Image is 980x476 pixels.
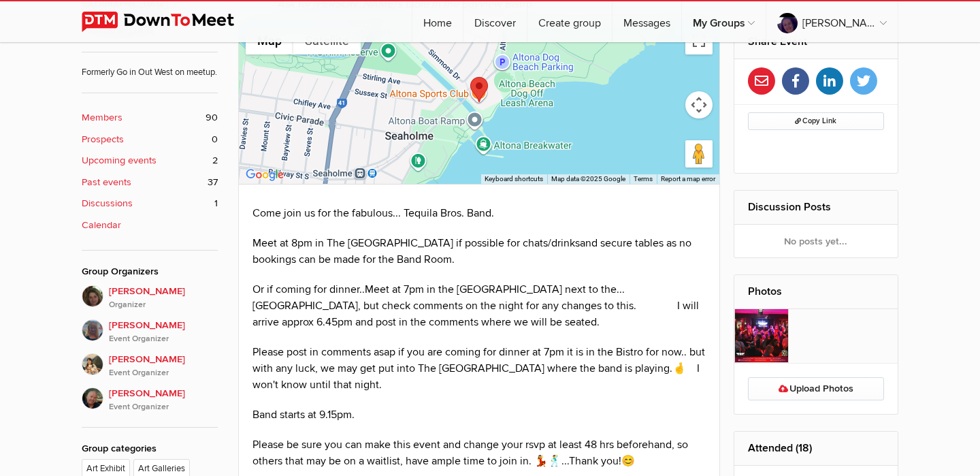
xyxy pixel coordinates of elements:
[82,441,218,456] div: Group categories
[685,91,713,118] button: Map camera controls
[682,1,766,42] a: My Groups
[748,112,885,130] button: Copy Link
[109,284,218,311] span: [PERSON_NAME]
[412,1,463,42] a: Home
[82,110,218,125] a: Members 90
[661,175,715,183] a: Report a map error
[685,140,713,168] button: Drag Pegman onto the map to open Street View
[252,236,691,266] span: and secure tables as no bookings can be made for the Band Room.
[82,153,218,168] a: Upcoming events 2
[82,285,103,307] img: Mashelle
[82,132,124,147] b: Prospects
[252,281,706,330] p: Or if coming for dinner..Meet at 7pm in the [GEOGRAPHIC_DATA] next to the... [GEOGRAPHIC_DATA], b...
[82,175,218,190] a: Past events 37
[82,218,121,233] b: Calendar
[242,166,287,184] a: Open this area in Google Maps (opens a new window)
[206,110,218,125] span: 90
[82,12,255,32] img: DownToMeet
[214,196,218,211] span: 1
[252,344,706,393] p: Please post in comments asap if you are coming for dinner at 7pm it is in the Bistro for now.. bu...
[82,345,218,379] a: [PERSON_NAME]Event Organizer
[82,196,218,211] a: Discussions 1
[82,319,103,341] img: Adriana
[109,367,218,379] i: Event Organizer
[82,132,218,147] a: Prospects 0
[82,311,218,345] a: [PERSON_NAME]Event Organizer
[748,200,831,214] a: Discussion Posts
[109,401,218,413] i: Event Organizer
[252,407,706,423] p: Band starts at 9.15pm.
[109,333,218,345] i: Event Organizer
[634,175,653,183] a: Terms (opens in new tab)
[82,285,218,311] a: [PERSON_NAME]Organizer
[82,264,218,279] div: Group Organizers
[82,110,122,125] b: Members
[766,1,898,42] a: [PERSON_NAME]
[212,153,218,168] span: 2
[109,318,218,345] span: [PERSON_NAME]
[212,132,218,147] span: 0
[82,218,218,233] a: Calendar
[82,387,103,409] img: Dale S.
[527,1,612,42] a: Create group
[208,175,218,190] span: 37
[252,437,706,469] p: Please be sure you can make this event and change your rsvp at least 48 hrs beforehand, so others...
[795,116,836,125] span: Copy Link
[612,1,681,42] a: Messages
[748,377,885,400] a: Upload Photos
[109,352,218,379] span: [PERSON_NAME]
[748,432,885,464] h2: Attended (18)
[485,174,543,184] button: Keyboard shortcuts
[82,196,133,211] b: Discussions
[252,235,706,268] p: Meet at 8
[82,353,103,375] img: Helen Bertuna
[109,386,218,413] span: [PERSON_NAME]
[551,175,625,183] span: Map data ©2025 Google
[297,236,580,250] span: pm in The [GEOGRAPHIC_DATA] if possible for chats/drinks
[82,379,218,413] a: [PERSON_NAME]Event Organizer
[734,225,898,257] div: No posts yet...
[82,153,157,168] b: Upcoming events
[82,52,218,79] span: Formerly Go in Out West on meetup.
[252,205,706,221] p: Come join us for the fabulous... Tequila Bros. Band.
[463,1,527,42] a: Discover
[748,285,782,298] a: Photos
[109,299,218,311] i: Organizer
[242,166,287,184] img: Google
[82,175,131,190] b: Past events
